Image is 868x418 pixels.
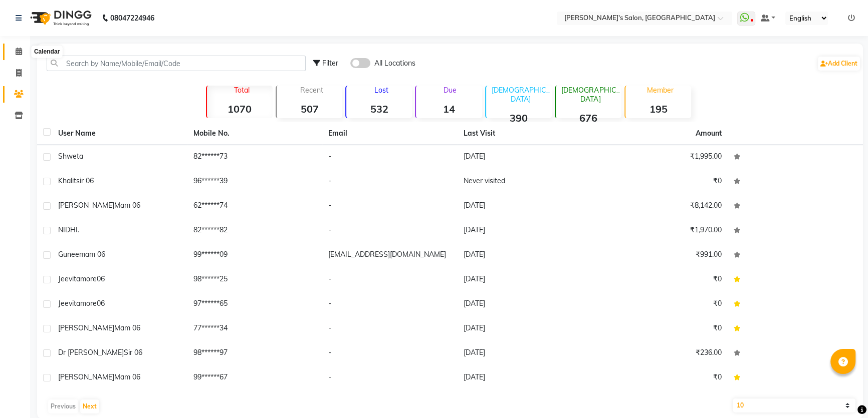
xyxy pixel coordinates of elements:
span: more06 [80,299,105,308]
a: Add Client [818,57,860,71]
td: ₹0 [593,317,728,341]
span: mam 06 [114,201,140,210]
td: [EMAIL_ADDRESS][DOMAIN_NAME] [322,243,458,268]
td: [DATE] [458,341,593,366]
span: Shweta [58,152,83,161]
span: Filter [322,59,338,68]
th: User Name [52,122,187,145]
th: Last Visit [458,122,593,145]
td: - [322,292,458,317]
p: Lost [350,86,412,95]
td: [DATE] [458,145,593,170]
span: [PERSON_NAME] [58,372,114,381]
span: . [78,225,79,234]
strong: 195 [625,103,691,115]
span: Gunee [58,250,79,259]
td: [DATE] [458,243,593,268]
span: Khalit [58,176,76,185]
td: Never visited [458,170,593,194]
td: - [322,268,458,292]
span: All Locations [374,58,415,69]
td: [DATE] [458,317,593,341]
th: Mobile No. [187,122,323,145]
span: Jeevita [58,299,80,308]
input: Search by Name/Mobile/Email/Code [47,56,306,71]
td: [DATE] [458,366,593,390]
img: logo [26,4,94,32]
td: - [322,341,458,366]
td: ₹236.00 [593,341,728,366]
strong: 676 [556,112,621,124]
td: ₹8,142.00 [593,194,728,219]
span: mam 06 [114,323,140,332]
td: ₹1,970.00 [593,219,728,243]
td: ₹0 [593,268,728,292]
td: ₹1,995.00 [593,145,728,170]
td: - [322,219,458,243]
span: sir 06 [76,176,94,185]
td: - [322,170,458,194]
p: [DEMOGRAPHIC_DATA] [490,86,552,104]
td: [DATE] [458,219,593,243]
td: ₹0 [593,170,728,194]
p: [DEMOGRAPHIC_DATA] [560,86,621,104]
strong: 532 [346,103,412,115]
th: Email [322,122,458,145]
p: Due [418,86,482,95]
td: - [322,317,458,341]
strong: 14 [416,103,482,115]
strong: 507 [277,103,342,115]
td: ₹991.00 [593,243,728,268]
td: [DATE] [458,292,593,317]
td: - [322,366,458,390]
span: [PERSON_NAME] [58,201,114,210]
td: [DATE] [458,268,593,292]
td: - [322,194,458,219]
p: Member [629,86,691,95]
p: Total [211,86,273,95]
td: [DATE] [458,194,593,219]
p: Recent [281,86,342,95]
span: NIDHI [58,225,78,234]
span: more06 [80,274,105,283]
span: Jeevita [58,274,80,283]
button: Next [80,399,99,413]
strong: 390 [486,112,552,124]
span: sir 06 [124,348,142,357]
span: Mam 06 [114,372,140,381]
th: Amount [690,122,728,145]
b: 08047224946 [110,4,154,32]
div: Calendar [32,46,62,58]
td: ₹0 [593,292,728,317]
span: [PERSON_NAME] [58,323,114,332]
strong: 1070 [207,103,273,115]
td: - [322,145,458,170]
td: ₹0 [593,366,728,390]
span: Dr [PERSON_NAME] [58,348,124,357]
span: mam 06 [79,250,105,259]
